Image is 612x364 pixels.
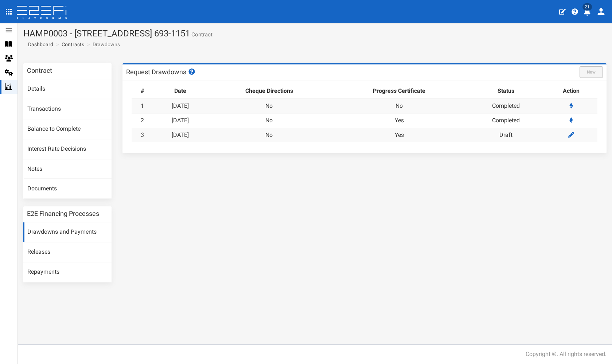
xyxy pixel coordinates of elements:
[27,67,52,74] h3: Contract
[141,131,144,138] a: 3
[23,139,112,159] a: Interest Rate Decisions
[467,84,545,99] th: Status
[23,99,112,119] a: Transactions
[172,117,189,124] a: [DATE]
[25,41,53,47] span: Dashboard
[141,117,144,124] a: 2
[25,41,53,48] a: Dashboard
[153,84,207,99] th: Date
[207,128,332,142] td: No
[23,242,112,262] a: Releases
[23,29,607,38] h1: HAMP0003 - [STREET_ADDRESS] 693-1151
[526,350,607,359] div: Copyright ©. All rights reserved.
[331,128,467,142] td: Yes
[23,222,112,242] a: Drawdowns and Payments
[492,102,520,109] a: Completed
[499,131,512,138] a: Draft
[207,84,332,99] th: Cheque Directions
[492,117,520,124] a: Completed
[85,41,120,48] li: Drawdowns
[207,113,332,128] td: No
[190,32,213,37] small: Contract
[172,102,189,109] a: [DATE]
[27,210,99,217] h3: E2E Financing Processes
[580,66,603,78] button: New
[23,119,112,139] a: Balance to Complete
[580,68,603,75] a: New
[172,131,189,138] a: [DATE]
[23,159,112,179] a: Notes
[126,68,196,75] h3: Request Drawdowns
[141,102,144,109] a: 1
[331,99,467,113] td: No
[23,179,112,199] a: Documents
[545,84,597,99] th: Action
[331,84,467,99] th: Progress Certificate
[62,41,84,48] a: Contracts
[23,262,112,282] a: Repayments
[23,79,112,99] a: Details
[207,99,332,113] td: No
[331,113,467,128] td: Yes
[132,84,153,99] th: #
